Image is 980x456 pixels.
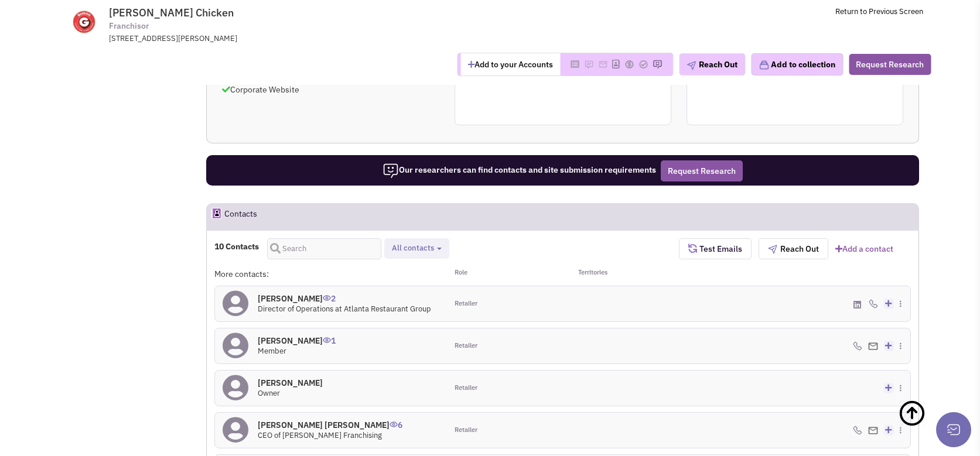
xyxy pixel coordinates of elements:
[455,383,477,393] span: Retailer
[383,163,399,179] img: icon-researcher-20.png
[455,426,477,435] span: Retailer
[390,421,398,427] img: icon-UserInteraction.png
[388,242,445,255] button: All contacts
[455,299,477,308] span: Retailer
[224,204,257,229] h2: Contacts
[869,299,878,308] img: icon-phone.png
[214,241,259,252] h4: 10 Contacts
[258,378,323,388] h4: [PERSON_NAME]
[323,284,336,304] span: 2
[687,61,696,70] img: plane.png
[853,341,862,351] img: icon-phone.png
[563,268,679,280] div: Territories
[258,335,336,346] h4: [PERSON_NAME]
[447,268,563,280] div: Role
[258,420,402,430] h4: [PERSON_NAME] [PERSON_NAME]
[109,20,149,32] span: Franchisor
[759,238,828,259] button: Reach Out
[598,60,607,69] img: Please add to your accounts
[868,427,878,434] img: Email%20Icon.png
[109,33,415,44] div: [STREET_ADDRESS][PERSON_NAME]
[751,53,843,76] button: Add to collection
[258,346,286,356] span: Member
[392,243,434,253] span: All contacts
[460,53,560,76] button: Add to your Accounts
[584,60,593,69] img: Please add to your accounts
[661,160,743,181] button: Request Research
[835,6,923,16] a: Return to Previous Screen
[323,295,331,301] img: icon-UserInteraction.png
[624,60,634,69] img: Please add to your accounts
[258,388,280,398] span: Owner
[835,243,893,255] a: Add a contact
[222,84,439,95] p: Corporate Website
[214,268,446,280] div: More contacts:
[323,327,336,346] span: 1
[258,293,431,304] h4: [PERSON_NAME]
[258,304,431,314] span: Director of Operations at Atlanta Restaurant Group
[849,54,931,75] button: Request Research
[679,238,752,259] button: Test Emails
[653,60,662,69] img: Please add to your accounts
[638,60,648,69] img: Please add to your accounts
[455,341,477,351] span: Retailer
[679,53,745,76] button: Reach Out
[768,245,777,254] img: plane.png
[697,244,742,254] span: Test Emails
[109,6,234,19] span: [PERSON_NAME] Chicken
[323,337,331,343] img: icon-UserInteraction.png
[267,238,381,259] input: Search
[868,342,878,350] img: Email%20Icon.png
[258,430,382,440] span: CEO of [PERSON_NAME] Franchising
[390,411,402,430] span: 6
[759,60,769,70] img: icon-collection-lavender.png
[383,164,656,175] span: Our researchers can find contacts and site submission requirements
[853,426,862,435] img: icon-phone.png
